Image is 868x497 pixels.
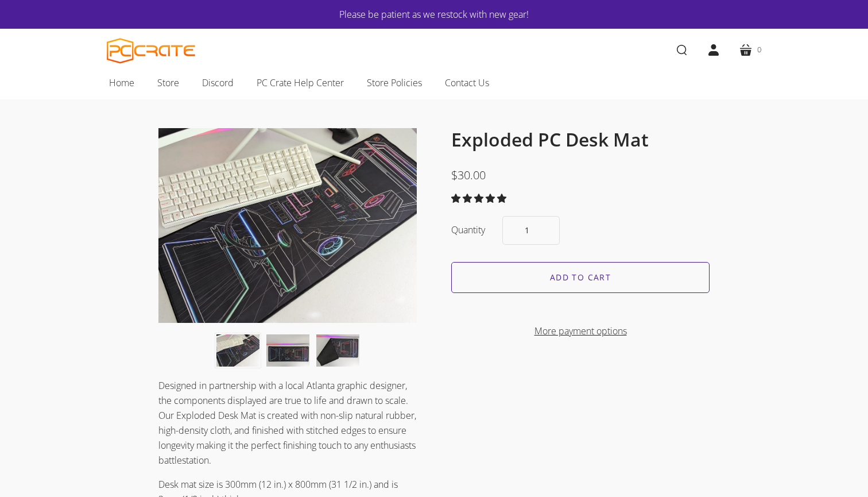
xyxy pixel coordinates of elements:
button: Desk mat on desk with keyboard, monitor, and mouse. thumbnail [216,334,259,367]
a: Store Policies [355,71,433,95]
a: Home [98,71,146,95]
a: 0 [730,34,770,66]
a: Discord [191,71,245,95]
label: Quantity [451,222,485,237]
span: Discord [202,75,234,90]
span: Store Policies [367,75,422,90]
h1: Exploded PC Desk Mat [451,128,710,151]
span: PC Crate Help Center [257,75,344,90]
span: 5.00 stars [451,192,509,205]
a: PC CRATE [107,38,196,64]
a: PC Crate Help Center [245,71,355,95]
span: Contact Us [445,75,489,90]
span: 0 [757,44,761,56]
span: $30.00 [451,167,486,183]
a: More payment options [451,323,710,338]
span: Store [157,75,179,90]
a: Contact Us [433,71,501,95]
button: Desk mat with exploded PC art thumbnail [266,334,309,367]
span: Home [109,75,134,90]
button: Image of folded desk mat thumbnail [316,334,359,367]
a: Store [146,71,191,95]
input: Add to cart [451,262,710,293]
p: Designed in partnership with a local Atlanta graphic designer, the components displayed are true ... [158,378,417,468]
nav: Main navigation [90,71,778,99]
img: Desk mat on desk with keyboard, monitor, and mouse. [158,128,417,323]
a: Please be patient as we restock with new gear! [141,7,727,22]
